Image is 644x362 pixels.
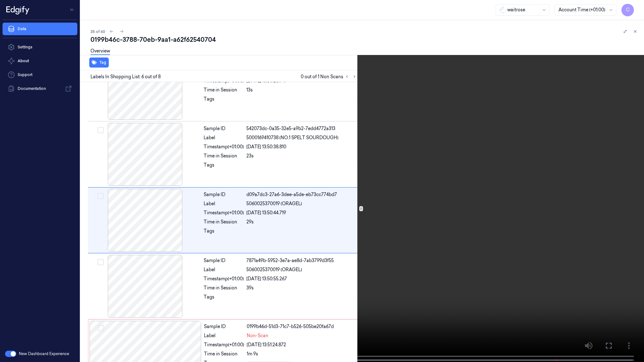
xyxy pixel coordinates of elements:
[246,87,357,93] div: 13s
[3,82,77,95] a: Documentation
[246,144,357,150] div: [DATE] 13:50:38.810
[204,144,244,150] div: Timestamp (+01:00)
[204,134,244,141] div: Label
[204,200,244,207] div: Label
[3,41,77,53] a: Settings
[246,153,357,159] div: 23s
[204,266,244,273] div: Label
[97,127,104,133] button: Select row
[204,294,244,304] div: Tags
[204,285,244,291] div: Time in Session
[3,55,77,67] button: About
[204,332,244,339] div: Label
[204,342,244,348] div: Timestamp (+01:00)
[246,266,302,273] span: 5060025370019 (ORAGEL)
[204,125,244,132] div: Sample ID
[246,134,339,141] span: 5000169410738 (NO.1 SPELT SOURDOUGH)
[246,125,357,132] div: 542073dc-0a35-32e5-a9b2-7edd4772a313
[301,73,358,80] span: 0 out of 1 Non Scans
[91,29,105,34] span: 35 of 60
[204,87,244,93] div: Time in Session
[204,276,244,282] div: Timestamp (+01:00)
[247,323,357,330] div: 0199b46d-51d3-71c7-b526-505be20fa67d
[247,351,357,357] div: 1m 9s
[91,48,110,55] a: Overview
[247,342,357,348] div: [DATE] 13:51:24.872
[204,351,244,357] div: Time in Session
[97,193,104,199] button: Select row
[91,74,161,80] span: Labels In Shopping List: 6 out of 8
[204,162,244,172] div: Tags
[246,285,357,291] div: 39s
[67,5,77,15] button: Toggle Navigation
[204,210,244,216] div: Timestamp (+01:00)
[246,219,357,225] div: 29s
[204,228,244,238] div: Tags
[246,200,302,207] span: 5060025370019 (ORAGEL)
[89,58,109,68] button: Tag
[204,323,244,330] div: Sample ID
[621,4,634,16] button: C
[246,257,357,264] div: 7871a49b-5952-3e7a-ae8d-7ab3799d3f55
[97,259,104,265] button: Select row
[204,153,244,159] div: Time in Session
[246,276,357,282] div: [DATE] 13:50:55.267
[3,23,77,35] a: Data
[91,35,639,44] div: 0199b46c-3788-70eb-9aa1-a62f62540704
[204,257,244,264] div: Sample ID
[204,96,244,106] div: Tags
[247,332,268,339] span: Non-Scan
[204,191,244,198] div: Sample ID
[246,210,357,216] div: [DATE] 13:50:44.719
[3,69,77,81] a: Support
[204,219,244,225] div: Time in Session
[246,191,357,198] div: d09a7dc3-27a6-3dee-a5de-eb73cc774bd7
[98,325,104,331] button: Select row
